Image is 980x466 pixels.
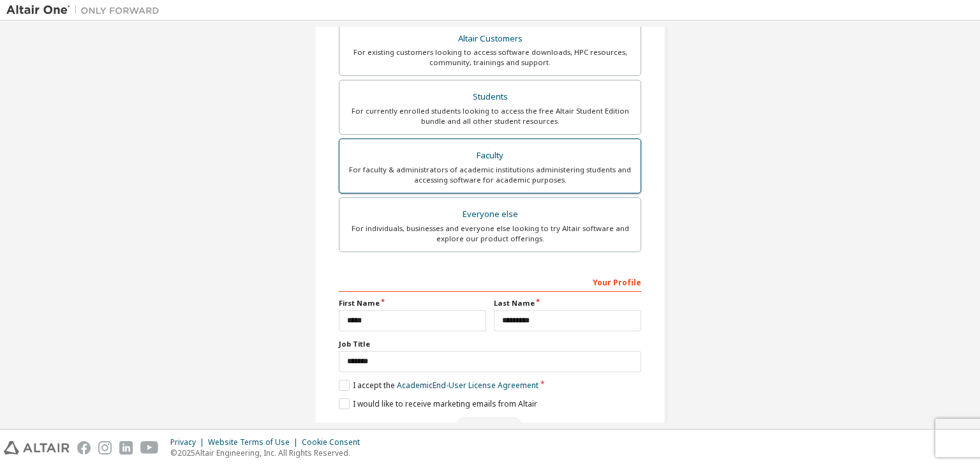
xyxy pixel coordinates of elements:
div: For individuals, businesses and everyone else looking to try Altair software and explore our prod... [347,223,633,244]
div: Website Terms of Use [208,437,302,447]
img: facebook.svg [77,441,91,455]
img: Altair One [6,4,166,17]
div: Privacy [170,437,208,447]
div: Everyone else [347,206,633,223]
div: Cookie Consent [302,437,367,447]
div: Students [347,88,633,106]
div: Your Profile [339,271,641,292]
div: Faculty [347,147,633,165]
label: I accept the [339,380,538,391]
label: First Name [339,298,486,308]
div: Provide a valid email to continue [339,417,641,436]
div: For existing customers looking to access software downloads, HPC resources, community, trainings ... [347,47,633,68]
img: instagram.svg [98,441,112,455]
img: linkedin.svg [119,441,133,455]
div: For currently enrolled students looking to access the free Altair Student Edition bundle and all ... [347,106,633,126]
label: I would like to receive marketing emails from Altair [339,398,537,409]
img: altair_logo.svg [4,441,70,455]
img: youtube.svg [140,441,159,455]
div: Altair Customers [347,30,633,48]
div: For faculty & administrators of academic institutions administering students and accessing softwa... [347,165,633,185]
label: Last Name [494,298,641,308]
a: Academic End-User License Agreement [397,380,538,391]
p: © 2025 Altair Engineering, Inc. All Rights Reserved. [170,447,367,458]
label: Job Title [339,339,641,349]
